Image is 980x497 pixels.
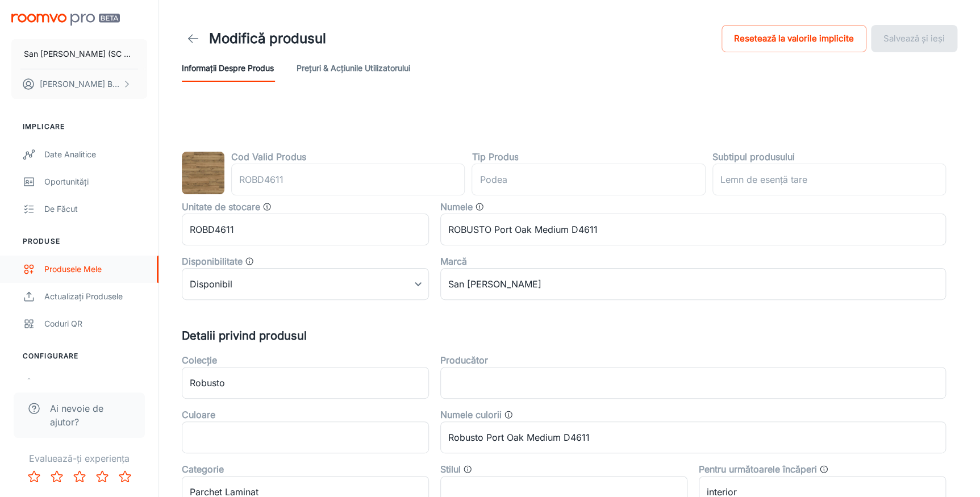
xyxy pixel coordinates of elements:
label: Numele [440,200,473,214]
img: Roomvo PRO Beta [11,14,120,26]
label: Marcă [440,254,467,268]
label: Colecție [182,353,217,367]
div: Camere [44,378,138,390]
span: Ai nevoie de ajutor? [50,402,131,429]
button: [PERSON_NAME] BIZGA [11,69,147,99]
label: Numele culorii [440,408,502,421]
label: Categorie [182,462,224,476]
label: Subtipul produsului [712,150,795,164]
button: Rate 4 star [91,465,114,488]
div: De făcut [44,203,147,215]
svg: Tipul de încăperi în care produsul poate fi folosit [819,465,828,474]
button: Resetează la valorile implicite [722,25,866,52]
svg: Categorii generale de culori. De exemplu: Cloud, Eclipse, Deschidere Galerie [504,410,513,419]
svg: Codul SKU al produsului [262,202,272,211]
div: Actualizați produsele [44,290,147,303]
label: Tip Produs [472,150,518,164]
button: Informații despre produs [182,55,274,82]
button: Rate 5 star [114,465,136,488]
label: Pentru următoarele încăperi [699,462,817,476]
h5: Detalii privind produsul [182,327,957,344]
svg: Numele produsului [475,202,484,211]
img: ROBUSTO Port Oak Medium D4611 [182,152,224,194]
h1: Modifică produsul [209,28,326,49]
label: Disponibilitate [182,254,243,268]
div: Produsele mele [44,263,147,275]
div: Oportunități [44,176,147,188]
label: Cod Valid Produs [231,150,306,164]
label: Unitate de stocare [182,200,260,214]
div: Disponibil [182,268,429,300]
svg: Valoare care determină dacă produsul este disponibil, nu se mai fabrică sau nu este în stoc [245,257,254,266]
p: San [PERSON_NAME] (SC San Marco Design SRL) [24,48,135,60]
svg: Stilul produsului, cum ar fi „Tradițional” sau „Minimalist” [463,465,472,474]
label: Culoare [182,408,215,421]
button: Rate 1 star [23,465,45,488]
p: [PERSON_NAME] BIZGA [40,78,120,90]
button: Prețuri & Acțiunile utilizatorului [297,55,410,82]
button: Rate 2 star [45,465,68,488]
button: San [PERSON_NAME] (SC San Marco Design SRL) [11,39,147,69]
p: Evaluează-ți experiența [9,452,149,465]
div: Date analitice [44,148,147,161]
label: Producător [440,353,488,367]
div: Coduri QR [44,318,147,330]
button: Rate 3 star [68,465,91,488]
label: Stilul [440,462,461,476]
